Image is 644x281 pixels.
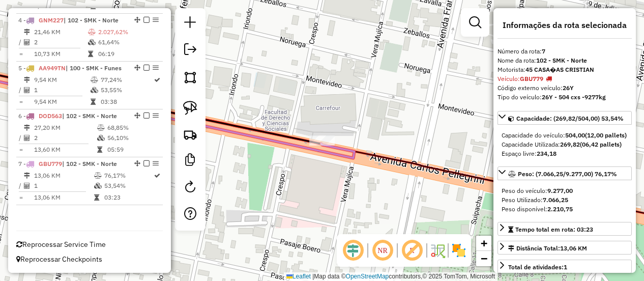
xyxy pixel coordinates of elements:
a: Exibir filtros [465,12,485,33]
i: Total de Atividades [24,87,30,93]
td: 9,54 KM [34,97,90,107]
em: Opções [153,113,159,119]
strong: 9.277,00 [547,187,573,194]
td: / [18,85,23,95]
div: Capacidade: (269,82/504,00) 53,54% [497,127,632,162]
i: Distância Total [24,125,30,131]
a: Reroteirizar Sessão [180,177,200,200]
td: 1 [34,85,90,95]
td: / [18,37,23,47]
i: Total de Atividades [24,135,30,141]
strong: 45 CASA�AS CRISTIAN [525,66,594,73]
a: Zoom in [476,236,491,251]
td: 61,64% [98,37,159,47]
i: Total de Atividades [24,39,30,45]
i: Distância Total [24,29,30,35]
td: 53,55% [100,85,153,95]
i: % de utilização da cubagem [94,183,102,189]
a: Peso: (7.066,25/9.277,00) 76,17% [497,166,632,180]
td: 13,06 KM [34,192,94,203]
a: Leaflet [286,273,311,280]
div: Código externo veículo: [497,83,632,93]
td: 06:19 [98,49,159,59]
div: Veículo: [497,74,632,83]
a: Criar rota [179,123,201,146]
div: Peso Utilizado: [502,195,628,205]
span: Ocultar NR [370,238,395,263]
td: 53,54% [104,181,153,191]
strong: 7.066,25 [543,196,568,204]
strong: 234,18 [537,150,557,157]
div: Peso: (7.066,25/9.277,00) 76,17% [497,182,632,218]
h4: Informações da rota selecionada [497,20,632,30]
i: Tipo do veículo ou veículo exclusivo violado [546,76,552,82]
span: | 102 - SMK - Norte [62,160,117,167]
em: Opções [153,65,159,71]
img: Exibir/Ocultar setores [451,242,467,259]
em: Finalizar rota [143,113,150,119]
strong: 26Y [563,84,574,92]
div: Nome da rota: [497,56,632,65]
span: Tempo total em rota: 03:23 [515,226,593,233]
img: Selecionar atividades - polígono [183,70,197,85]
td: = [18,145,23,155]
td: 27,20 KM [34,123,97,133]
i: % de utilização do peso [91,77,98,83]
img: Selecionar atividades - laço [183,101,197,115]
strong: 26Y - 504 cxs -9277kg [542,93,606,101]
img: Fluxo de ruas [429,242,446,259]
div: Distância Total: [508,244,587,253]
em: Alterar sequência das rotas [134,160,140,166]
em: Opções [153,17,159,23]
strong: 7 [542,47,545,55]
i: Tempo total em rota [97,147,102,153]
div: Map data © contributors,© 2025 TomTom, Microsoft [284,272,497,281]
span: Reprocessar Checkpoints [16,255,102,264]
td: = [18,49,23,59]
div: Capacidade Utilizada: [502,140,628,149]
span: | [312,273,314,280]
span: + [481,237,487,249]
div: Número da rota: [497,47,632,56]
td: 10,73 KM [34,49,87,59]
td: 13,06 KM [34,171,94,181]
div: Motorista: [497,65,632,74]
td: 9,54 KM [34,75,90,85]
span: GBU779 [39,160,62,167]
td: 03:23 [104,192,153,203]
div: Peso disponível: [502,205,628,214]
em: Finalizar rota [143,65,150,71]
span: Peso: (7.066,25/9.277,00) 76,17% [518,170,617,178]
td: 68,85% [107,123,158,133]
td: = [18,97,23,107]
strong: 504,00 [565,131,585,139]
i: Rota otimizada [154,173,160,179]
span: DOD563 [39,112,62,120]
td: 1 [34,181,94,191]
i: % de utilização da cubagem [97,135,105,141]
i: % de utilização do peso [97,125,105,131]
span: | 102 - SMK - Norte [64,16,119,24]
span: 6 - [18,112,117,120]
i: Tempo total em rota [88,51,93,57]
em: Alterar sequência das rotas [134,113,140,119]
strong: 2.210,75 [547,205,573,213]
i: Rota otimizada [154,77,160,83]
span: | 100 - SMK - Funes [66,64,122,72]
i: Tempo total em rota [94,194,99,201]
td: 2 [34,133,97,143]
span: Reprocessar Service Time [16,240,106,249]
span: 4 - [18,16,119,24]
i: % de utilização do peso [88,29,96,35]
em: Alterar sequência das rotas [134,17,140,23]
span: GNM227 [39,16,64,24]
span: Ocultar deslocamento [341,238,365,263]
em: Finalizar rota [143,17,150,23]
strong: (06,42 pallets) [580,140,622,148]
span: Capacidade: (269,82/504,00) 53,54% [516,115,624,122]
i: % de utilização da cubagem [91,87,98,93]
span: − [481,252,487,265]
strong: 1 [564,263,567,271]
i: Total de Atividades [24,183,30,189]
td: 76,17% [104,171,153,181]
